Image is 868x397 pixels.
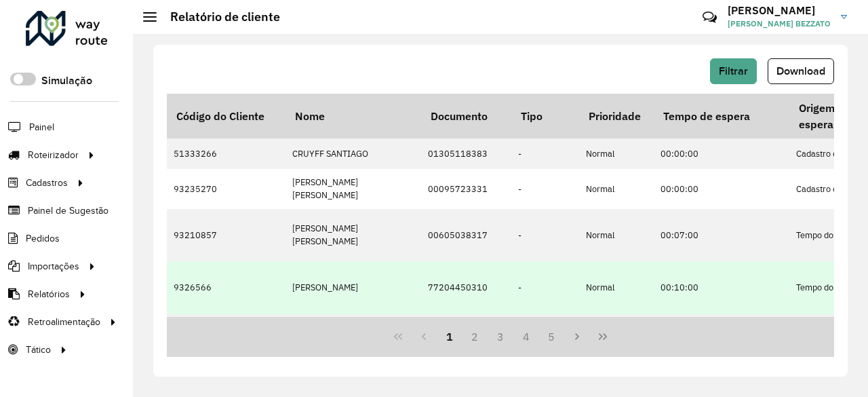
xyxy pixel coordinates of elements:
[488,324,513,349] button: 3
[654,169,789,208] td: 00:00:00
[513,324,539,349] button: 4
[28,148,79,162] span: Roteirizador
[167,261,285,314] td: 9326566
[511,314,579,345] td: -
[511,138,579,169] td: -
[26,343,51,357] span: Tático
[579,169,654,208] td: Normal
[511,94,579,138] th: Tipo
[285,94,421,138] th: Nome
[728,4,831,17] h3: [PERSON_NAME]
[285,314,421,345] td: [PERSON_NAME]
[579,138,654,169] td: Normal
[579,209,654,262] td: Normal
[421,314,511,345] td: 11450786000165
[437,324,462,349] button: 1
[285,209,421,262] td: [PERSON_NAME] [PERSON_NAME]
[654,314,789,345] td: 00:00:00
[564,324,590,349] button: Next Page
[728,18,831,30] span: [PERSON_NAME] BEZZATO
[719,65,748,77] span: Filtrar
[421,138,511,169] td: 01305118383
[157,10,280,24] h2: Relatório de cliente
[28,315,100,329] span: Retroalimentação
[590,324,616,349] button: Last Page
[654,138,789,169] td: 00:00:00
[579,314,654,345] td: Normal
[28,204,108,218] span: Painel de Sugestão
[285,138,421,169] td: CRUYFF SANTIAGO
[421,209,511,262] td: 00605038317
[421,169,511,208] td: 00095723331
[695,3,724,32] a: Contato Rápido
[167,169,285,208] td: 93235270
[654,94,789,138] th: Tempo de espera
[29,120,54,134] span: Painel
[511,169,579,208] td: -
[167,94,285,138] th: Código do Cliente
[710,58,757,84] button: Filtrar
[167,138,285,169] td: 51333266
[26,176,68,190] span: Cadastros
[421,261,511,314] td: 77204450310
[26,231,60,246] span: Pedidos
[511,261,579,314] td: -
[167,209,285,262] td: 93210857
[41,73,92,89] label: Simulação
[167,314,285,345] td: 51390136
[654,209,789,262] td: 00:07:00
[421,94,511,138] th: Documento
[579,94,654,138] th: Prioridade
[539,324,565,349] button: 5
[285,169,421,208] td: [PERSON_NAME] [PERSON_NAME]
[285,261,421,314] td: [PERSON_NAME]
[462,324,488,349] button: 2
[28,287,70,301] span: Relatórios
[28,259,79,273] span: Importações
[579,261,654,314] td: Normal
[654,261,789,314] td: 00:10:00
[511,209,579,262] td: -
[768,58,834,84] button: Download
[776,65,825,77] span: Download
